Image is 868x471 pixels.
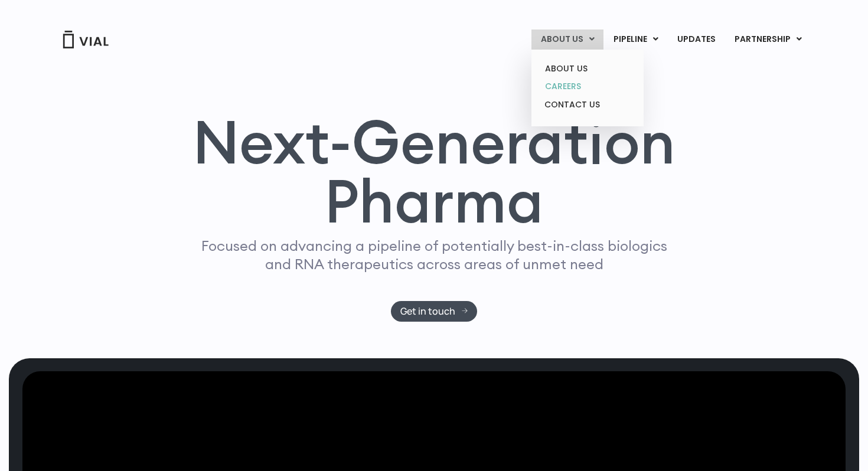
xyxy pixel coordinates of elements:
a: PIPELINEMenu Toggle [604,30,667,50]
h1: Next-Generation Pharma [178,112,690,231]
p: Focused on advancing a pipeline of potentially best-in-class biologics and RNA therapeutics acros... [196,237,672,273]
a: Get in touch [391,301,478,322]
a: ABOUT US [536,60,639,78]
span: Get in touch [400,307,455,316]
a: PARTNERSHIPMenu Toggle [725,30,811,50]
a: ABOUT USMenu Toggle [531,30,603,50]
a: CONTACT US [536,96,639,115]
a: CAREERS [536,77,639,96]
a: UPDATES [668,30,725,50]
img: Vial Logo [62,31,109,48]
